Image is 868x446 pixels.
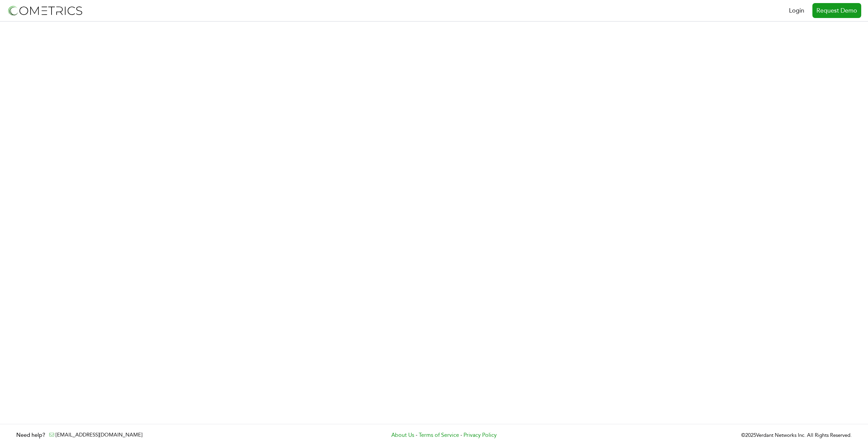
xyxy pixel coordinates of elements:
p: © 2025 Verdant Networks Inc. All Rights Reserved. [741,431,852,439]
span: - [460,431,462,439]
a: Request Demo [812,3,861,18]
a: Terms of Service [419,431,459,439]
h3: Need help? [16,431,45,439]
a: [EMAIL_ADDRESS][DOMAIN_NAME] [56,432,142,438]
img: logo-refresh-RPX2ODFg.svg [7,4,83,17]
span: - [416,431,417,439]
a: About Us [391,431,414,439]
a: Login [785,6,808,15]
a: Privacy Policy [463,431,497,439]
